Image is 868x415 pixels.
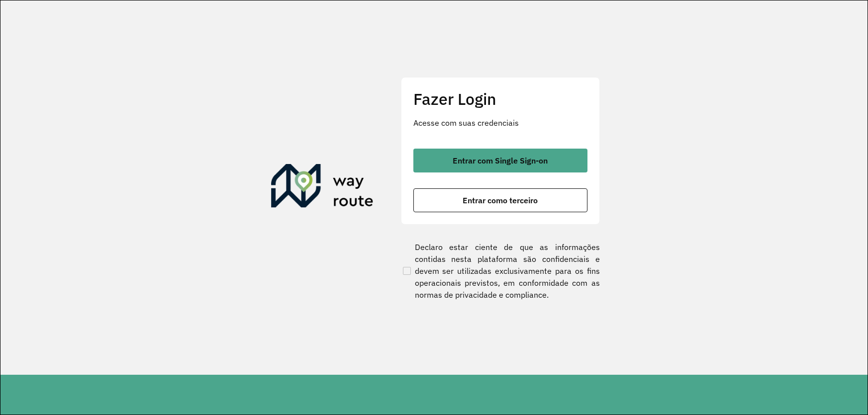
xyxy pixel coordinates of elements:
[271,164,374,212] img: Roteirizador AmbevTech
[413,149,587,172] button: button
[401,241,600,301] label: Declaro estar ciente de que as informações contidas nesta plataforma são confidenciais e devem se...
[453,157,548,165] span: Entrar com Single Sign-on
[463,196,538,204] span: Entrar como terceiro
[413,89,587,108] h2: Fazer Login
[413,117,587,129] p: Acesse com suas credenciais
[413,188,587,212] button: button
